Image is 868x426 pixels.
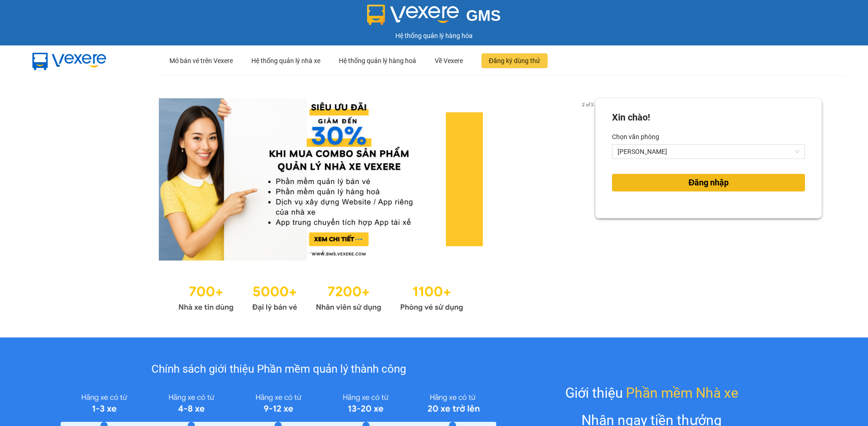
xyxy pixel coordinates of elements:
div: Chính sách giới thiệu Phần mềm quản lý thành công [61,361,496,378]
li: slide item 1 [308,249,312,253]
button: next slide / item [582,98,595,261]
label: Chọn văn phòng [612,129,659,144]
span: Diên Khánh [618,145,799,159]
div: Xin chào! [612,110,650,125]
img: logo 2 [367,5,459,25]
div: Hệ thống quản lý hàng hoá [339,46,416,76]
span: GMS [466,7,501,24]
button: previous slide / item [46,98,59,261]
button: Đăng nhập [612,174,805,191]
div: Hệ thống quản lý hàng hóa [2,31,866,41]
div: Giới thiệu [565,382,738,404]
div: Hệ thống quản lý nhà xe [251,46,320,76]
img: mbUUG5Q.png [23,45,116,76]
div: Về Vexere [435,46,463,76]
p: 2 of 3 [579,98,595,110]
li: slide item 2 [319,249,323,253]
li: slide item 3 [330,249,334,253]
div: Mở bán vé trên Vexere [169,46,233,76]
img: Statistics.png [178,279,463,314]
button: Đăng ký dùng thử [481,53,548,68]
span: Đăng nhập [688,176,729,189]
a: GMS [367,14,501,21]
span: Phần mềm Nhà xe [626,382,738,404]
span: Đăng ký dùng thử [489,56,540,66]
